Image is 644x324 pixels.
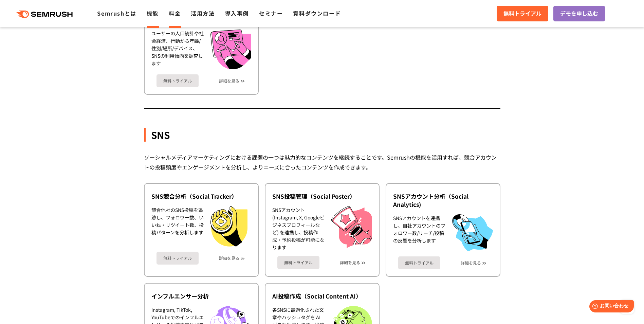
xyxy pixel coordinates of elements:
div: SNSアカウント (Instagram, X, Googleビジネスプロフィールなど) を連携し、投稿作成・予約投稿が可能になります [272,206,325,251]
a: デモを申し込む [553,6,605,21]
img: ユーザー属性分析（One2Target） [210,30,251,69]
span: 無料トライアル [503,9,541,18]
a: 導入事例 [225,9,249,17]
div: SNSアカウント分析（Social Analytics) [393,192,493,209]
iframe: Help widget launcher [584,298,637,317]
div: AI投稿作成（Social Content AI） [272,292,372,300]
a: 無料トライアル [157,252,199,265]
a: 機能 [147,9,159,17]
div: インフルエンサー分析 [151,292,251,300]
a: 詳細を見る [219,256,239,260]
div: SNS [144,128,500,142]
a: 無料トライアル [497,6,548,21]
a: 活用方法 [191,9,215,17]
a: 詳細を見る [219,78,239,83]
div: SNS競合分析（Social Tracker） [151,192,251,200]
div: 競合他社のSNS投稿を追跡し、フォロワー数、いいね・リツイート数、投稿パターンを分析します [151,206,204,247]
img: SNS競合分析（Social Tracker） [210,206,247,247]
div: SNSアカウントを連携し、自社アカウントのフォロワー数/リーチ/投稿の反響を分析します [393,214,445,251]
a: 無料トライアル [398,256,440,269]
a: 無料トライアル [157,74,199,87]
a: 無料トライアル [277,256,319,269]
a: 詳細を見る [340,260,360,265]
img: SNSアカウント分析（Social Analytics) [452,214,493,251]
div: SNS投稿管理（Social Poster） [272,192,372,200]
span: デモを申し込む [560,9,598,18]
a: Semrushとは [97,9,136,17]
a: 詳細を見る [461,260,481,265]
div: ユーザーの人口統計や社会経済、行動から年齢/性別/場所/デバイス、SNSの利用傾向を調査します [151,30,204,69]
img: SNS投稿管理（Social Poster） [331,206,372,248]
a: セミナー [259,9,283,17]
div: ソーシャルメディアマーケティングにおける課題の一つは魅力的なコンテンツを継続することです。Semrushの機能を活用すれば、競合アカウントの投稿頻度やエンゲージメントを分析し、よりニーズに合った... [144,152,500,172]
a: 料金 [169,9,181,17]
a: 資料ダウンロード [293,9,341,17]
